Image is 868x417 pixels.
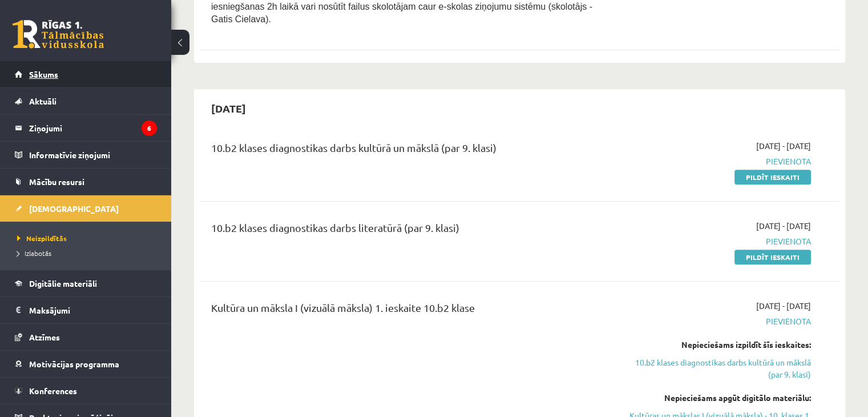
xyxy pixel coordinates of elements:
[13,20,104,49] a: Rīgas 1. Tālmācības vidusskola
[623,315,811,327] span: Pievienota
[756,300,811,312] span: [DATE] - [DATE]
[211,300,605,321] div: Kultūra un māksla I (vizuālā māksla) 1. ieskaite 10.b2 klase
[623,392,811,404] div: Nepieciešams apgūt digitālo materiālu:
[15,115,157,141] a: Ziņojumi6
[15,142,157,168] a: Informatīvie ziņojumi
[29,142,157,168] legend: Informatīvie ziņojumi
[142,121,157,136] i: 6
[17,248,51,258] span: Izlabotās
[15,351,157,377] a: Motivācijas programma
[200,95,257,122] h2: [DATE]
[29,359,119,369] span: Motivācijas programma
[17,248,160,258] a: Izlabotās
[29,297,157,323] legend: Maksājumi
[211,220,605,241] div: 10.b2 klases diagnostikas darbs literatūrā (par 9. klasi)
[623,339,811,351] div: Nepieciešams izpildīt šīs ieskaites:
[15,169,157,195] a: Mācību resursi
[29,96,56,106] span: Aktuāli
[623,155,811,167] span: Pievienota
[29,203,119,214] span: [DEMOGRAPHIC_DATA]
[15,195,157,222] a: [DEMOGRAPHIC_DATA]
[15,88,157,114] a: Aktuāli
[734,170,811,185] a: Pildīt ieskaiti
[734,250,811,264] a: Pildīt ieskaiti
[17,233,160,243] a: Neizpildītās
[29,69,58,79] span: Sākums
[15,270,157,296] a: Digitālie materiāli
[623,356,811,380] a: 10.b2 klases diagnostikas darbs kultūrā un mākslā (par 9. klasi)
[17,234,67,243] span: Neizpildītās
[15,297,157,323] a: Maksājumi
[623,235,811,247] span: Pievienota
[15,324,157,350] a: Atzīmes
[15,378,157,404] a: Konferences
[15,61,157,87] a: Sākums
[29,278,97,288] span: Digitālie materiāli
[29,115,157,141] legend: Ziņojumi
[211,140,605,161] div: 10.b2 klases diagnostikas darbs kultūrā un mākslā (par 9. klasi)
[29,332,60,342] span: Atzīmes
[756,140,811,152] span: [DATE] - [DATE]
[29,177,84,187] span: Mācību resursi
[756,220,811,232] span: [DATE] - [DATE]
[29,386,77,396] span: Konferences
